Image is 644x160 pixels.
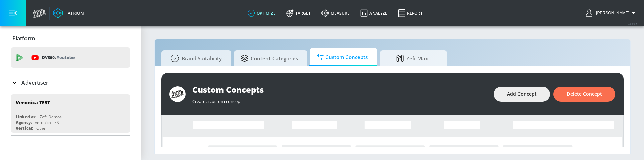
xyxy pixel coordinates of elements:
span: Custom Concepts [317,49,368,65]
a: optimize [242,1,281,25]
div: Atrium [65,10,84,16]
div: Veronica TEST [16,99,50,106]
p: Youtube [57,54,75,61]
div: Other [36,125,47,131]
p: Platform [12,35,35,42]
span: Zefr Max [387,50,438,66]
span: Content Categories [241,50,298,66]
div: Custom Concepts [192,84,487,95]
a: Report [393,1,428,25]
div: Advertiser [11,73,130,92]
span: v 4.33.5 [628,22,637,26]
p: DV360: [42,54,75,61]
a: Target [281,1,316,25]
span: Add Concept [507,90,537,98]
div: Create a custom concept [192,95,487,104]
div: DV360: Youtube [11,47,130,68]
a: Atrium [53,8,84,18]
a: Analyze [355,1,393,25]
button: [PERSON_NAME] [586,9,637,17]
div: Linked as: [16,114,36,120]
span: Brand Suitability [168,50,222,66]
span: login as: victor.avalos@zefr.com [593,11,629,15]
div: Agency: [16,120,32,125]
div: Veronica TESTLinked as:Zefr DemosAgency:veronica TESTVertical:Other [11,94,130,133]
a: measure [316,1,355,25]
div: Vertical: [16,125,33,131]
div: Platform [11,29,130,48]
p: Advertiser [21,79,48,86]
div: Zefr Demos [40,114,62,120]
button: Add Concept [494,87,550,102]
div: veronica TEST [35,120,61,125]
